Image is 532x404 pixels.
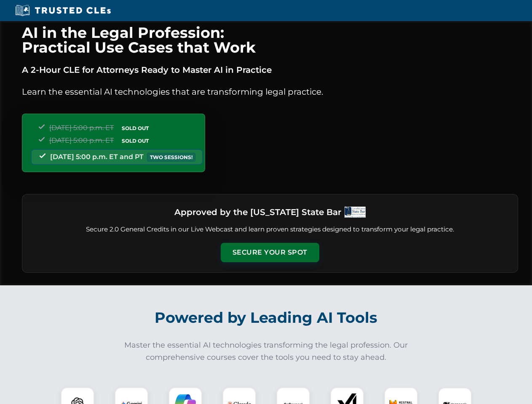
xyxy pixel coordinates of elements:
img: Logo [345,207,366,218]
span: [DATE] 5:00 p.m. ET [49,124,114,132]
h1: AI in the Legal Profession: Practical Use Cases that Work [22,25,518,55]
h3: Approved by the [US_STATE] State Bar [174,205,341,220]
p: Secure 2.0 General Credits in our Live Webcast and learn proven strategies designed to transform ... [32,225,508,234]
h2: Powered by Leading AI Tools [33,303,500,332]
p: Learn the essential AI technologies that are transforming legal practice. [22,85,518,98]
button: Secure Your Spot [221,243,319,262]
p: Master the essential AI technologies transforming the legal profession. Our comprehensive courses... [119,339,414,364]
p: A 2-Hour CLE for Attorneys Ready to Master AI in Practice [22,63,518,77]
img: Trusted CLEs [13,4,113,17]
span: SOLD OUT [119,136,152,145]
span: SOLD OUT [119,124,152,133]
span: [DATE] 5:00 p.m. ET [49,136,114,144]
